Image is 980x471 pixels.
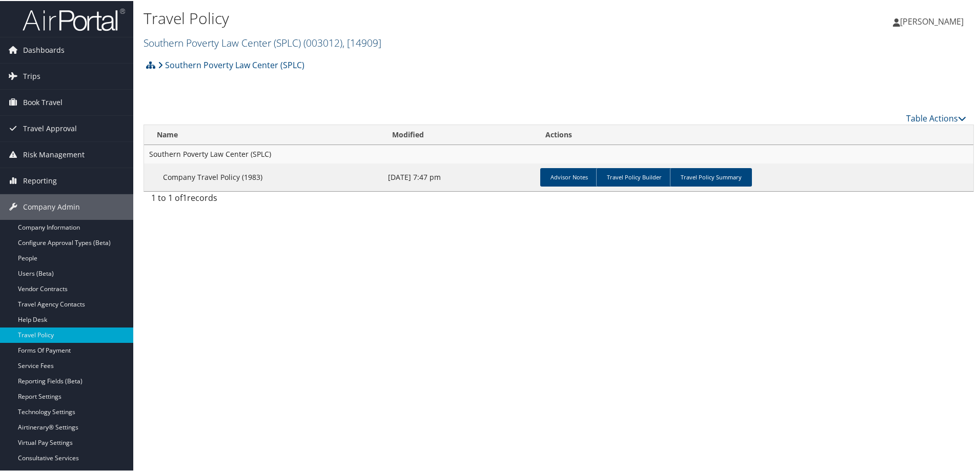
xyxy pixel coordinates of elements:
[182,191,187,202] span: 1
[900,15,964,26] span: [PERSON_NAME]
[540,167,598,186] a: Advisor Notes
[383,124,537,144] th: Modified: activate to sort column ascending
[23,141,85,167] span: Risk Management
[23,193,80,219] span: Company Admin
[23,63,40,88] span: Trips
[23,36,65,62] span: Dashboards
[670,167,752,186] a: Travel Policy Summary
[596,167,672,186] a: Travel Policy Builder
[23,7,125,31] img: airportal-logo.png
[893,5,974,36] a: [PERSON_NAME]
[144,7,697,28] h1: Travel Policy
[144,124,383,144] th: Name: activate to sort column ascending
[151,191,343,208] div: 1 to 1 of records
[303,35,342,49] span: ( 003012 )
[536,124,973,144] th: Actions
[23,167,57,193] span: Reporting
[383,162,537,190] td: [DATE] 7:47 pm
[342,35,381,49] span: , [ 14909 ]
[158,54,304,74] a: Southern Poverty Law Center (SPLC)
[144,162,383,190] td: Company Travel Policy (1983)
[23,115,77,140] span: Travel Approval
[906,112,966,123] a: Table Actions
[23,89,63,114] span: Book Travel
[144,35,381,49] a: Southern Poverty Law Center (SPLC)
[144,144,973,162] td: Southern Poverty Law Center (SPLC)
